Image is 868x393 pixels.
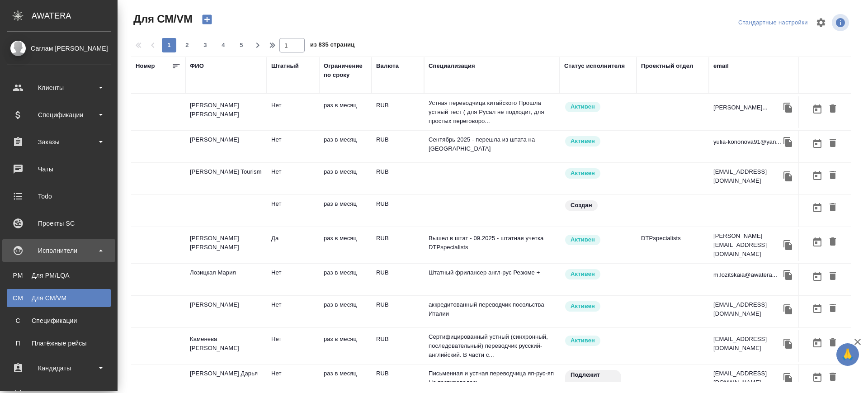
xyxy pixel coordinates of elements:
[713,270,777,279] p: m.lozitskaia@awatera...
[267,330,319,362] td: Нет
[7,266,111,284] a: PMДля PM/LQA
[429,62,475,71] div: Специализация
[319,195,372,227] td: раз в месяц
[7,43,111,53] div: Саглам [PERSON_NAME]
[564,369,632,390] div: Свежая кровь: на первые 3 заказа по тематике ставь редактора и фиксируй оценки
[319,163,372,194] td: раз в месяц
[571,201,592,210] p: Создан
[810,199,825,216] button: Открыть календарь загрузки
[564,268,632,280] div: Рядовой исполнитель: назначай с учетом рейтинга
[564,300,632,313] div: Рядовой исполнитель: назначай с учетом рейтинга
[825,234,840,251] button: Удалить
[198,41,212,50] span: 3
[185,131,267,162] td: [PERSON_NAME]
[825,199,840,216] button: Удалить
[7,334,111,352] a: ППлатёжные рейсы
[781,337,795,350] button: Скопировать
[571,102,595,111] p: Активен
[196,12,218,27] button: Создать
[564,167,632,180] div: Рядовой исполнитель: назначай с учетом рейтинга
[713,300,781,318] p: [EMAIL_ADDRESS][DOMAIN_NAME]
[185,163,267,194] td: [PERSON_NAME] Tourism
[713,335,781,353] p: [EMAIL_ADDRESS][DOMAIN_NAME]
[234,41,249,50] span: 5
[319,96,372,128] td: раз в месяц
[781,238,795,252] button: Скопировать
[11,316,106,325] div: Спецификации
[429,135,555,153] p: Сентябрь 2025 - перешла из штата на [GEOGRAPHIC_DATA]
[781,170,795,183] button: Скопировать
[713,103,768,112] p: [PERSON_NAME]...
[372,330,424,362] td: RUB
[319,229,372,261] td: раз в месяц
[825,300,840,317] button: Удалить
[810,12,832,33] span: Настроить таблицу
[185,264,267,295] td: Лозицкая Мария
[185,330,267,362] td: Каменева [PERSON_NAME]
[2,185,115,208] a: Todo
[564,62,625,71] div: Статус исполнителя
[429,332,555,360] p: Сертифицированный устный (синхронный, последовательный) переводчик русский-английский. В части с...
[810,234,825,251] button: Открыть календарь загрузки
[571,169,595,178] p: Активен
[32,7,118,25] div: AWATERA
[836,343,859,366] button: 🙏
[571,370,616,388] p: Подлежит внедрению
[2,212,115,235] a: Проекты SC
[7,189,111,203] div: Todo
[825,167,840,184] button: Удалить
[319,264,372,295] td: раз в месяц
[713,232,781,259] p: [PERSON_NAME][EMAIL_ADDRESS][DOMAIN_NAME]
[2,158,115,180] a: Чаты
[180,38,194,52] button: 2
[810,101,825,118] button: Открыть календарь загрузки
[571,336,595,345] p: Активен
[429,99,555,126] p: Устная переводчица китайского Прошла устный тест ( для Русал не подходит, для простых переговоро...
[7,81,111,95] div: Клиенты
[372,96,424,128] td: RUB
[713,62,729,71] div: email
[7,162,111,176] div: Чаты
[131,12,193,26] span: Для СМ/VM
[810,268,825,285] button: Открыть календарь загрузки
[376,62,399,71] div: Валюта
[216,41,231,50] span: 4
[267,264,319,295] td: Нет
[185,96,267,128] td: [PERSON_NAME] [PERSON_NAME]
[810,369,825,386] button: Открыть календарь загрузки
[7,361,111,375] div: Кандидаты
[271,62,299,71] div: Штатный
[324,62,367,80] div: Ограничение по сроку
[185,296,267,327] td: [PERSON_NAME]
[267,296,319,327] td: Нет
[564,101,632,113] div: Рядовой исполнитель: назначай с учетом рейтинга
[429,234,555,252] p: Вышел в штат - 09.2025 - штатная учетка DTPspecialists
[319,330,372,362] td: раз в месяц
[267,96,319,128] td: Нет
[216,38,231,52] button: 4
[7,289,111,307] a: CMДля CM/VM
[825,268,840,285] button: Удалить
[781,303,795,316] button: Скопировать
[7,244,111,257] div: Исполнители
[781,268,795,282] button: Скопировать
[564,335,632,347] div: Рядовой исполнитель: назначай с учетом рейтинга
[825,101,840,118] button: Удалить
[372,163,424,194] td: RUB
[11,294,106,303] div: Для CM/VM
[571,137,595,146] p: Активен
[7,217,111,230] div: Проекты SC
[825,335,840,351] button: Удалить
[564,135,632,147] div: Рядовой исполнитель: назначай с учетом рейтинга
[267,229,319,261] td: Да
[198,38,212,52] button: 3
[810,167,825,184] button: Открыть календарь загрузки
[571,270,595,279] p: Активен
[7,135,111,149] div: Заказы
[136,62,155,71] div: Номер
[429,268,555,277] p: Штатный фрилансер англ-рус Резюме +
[781,371,795,385] button: Скопировать
[810,335,825,351] button: Открыть календарь загрузки
[372,296,424,327] td: RUB
[234,38,249,52] button: 5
